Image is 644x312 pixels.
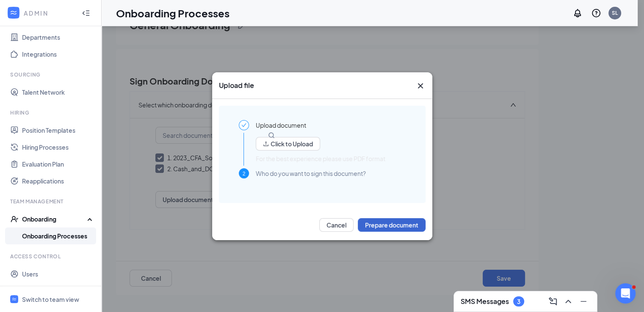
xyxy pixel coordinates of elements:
[548,296,558,307] svg: ComposeMessage
[22,29,94,46] a: Departments
[22,282,94,299] a: Roles and Permissions
[615,283,636,304] iframe: Intercom live chat
[22,215,87,223] div: Onboarding
[415,81,426,91] svg: Cross
[572,8,583,18] svg: Notifications
[578,296,589,307] svg: Minimize
[10,253,93,260] div: Access control
[563,296,573,307] svg: ChevronUp
[22,265,94,282] a: Users
[561,295,575,308] button: ChevronUp
[242,170,245,176] span: 2
[415,81,426,91] button: Close
[219,81,254,90] h3: Upload file
[612,9,618,16] div: SL
[9,8,18,17] svg: WorkstreamLogo
[461,297,509,306] h3: SMS Messages
[22,122,94,139] a: Position Templates
[22,172,94,189] a: Reapplications
[11,296,17,302] svg: WorkstreamLogo
[546,295,560,308] button: ComposeMessage
[256,168,366,178] span: Who do you want to sign this document?
[241,123,246,128] span: check
[256,137,320,151] button: upload Click to Upload
[22,156,94,172] a: Evaluation Plan
[22,84,94,101] a: Talent Network
[22,227,94,244] a: Onboarding Processes
[10,198,93,205] div: Team Management
[10,215,19,223] svg: UserCheck
[591,8,601,18] svg: QuestionInfo
[22,46,94,63] a: Integrations
[358,218,426,232] button: Prepare document
[82,9,90,17] svg: Collapse
[263,141,269,147] span: upload
[24,9,74,17] div: ADMIN
[256,155,385,162] span: For the best experience please use PDF format
[22,295,79,304] div: Switch to team view
[10,71,93,78] div: Sourcing
[10,109,93,116] div: Hiring
[268,132,275,139] svg: MagnifyingGlass
[319,218,354,232] button: Cancel
[22,139,94,156] a: Hiring Processes
[116,6,229,20] h1: Onboarding Processes
[577,295,590,308] button: Minimize
[517,298,520,305] div: 3
[256,120,306,130] span: Upload document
